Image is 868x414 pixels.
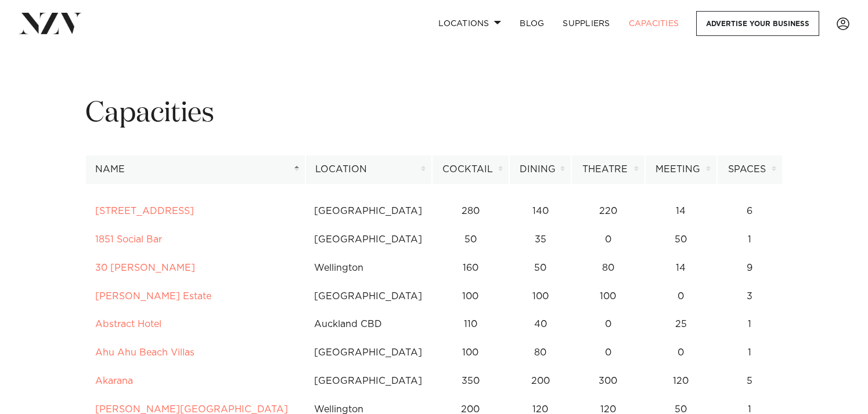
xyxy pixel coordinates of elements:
a: BLOG [510,11,553,36]
img: nzv-logo.png [19,13,82,34]
th: Location: activate to sort column ascending [305,155,432,184]
td: 160 [432,254,509,282]
td: 100 [509,282,571,311]
td: 25 [644,310,716,339]
td: Auckland CBD [304,310,432,339]
th: Dining: activate to sort column ascending [509,155,571,184]
a: Locations [429,11,510,36]
td: 6 [717,197,783,226]
td: Wellington [304,254,432,282]
a: [PERSON_NAME] Estate [95,292,211,301]
td: 50 [432,226,509,254]
a: Abstract Hotel [95,319,161,329]
td: 3 [717,282,783,311]
th: Cocktail: activate to sort column ascending [432,155,509,184]
td: 1 [717,226,783,254]
a: 1851 Social Bar [95,235,162,244]
td: 0 [571,310,644,339]
a: Akarana [95,376,133,386]
td: 50 [644,226,716,254]
a: SUPPLIERS [553,11,619,36]
td: [GEOGRAPHIC_DATA] [304,226,432,254]
td: 200 [509,367,571,395]
td: 0 [571,339,644,367]
a: Advertise your business [696,11,819,36]
td: 140 [509,197,571,226]
td: [GEOGRAPHIC_DATA] [304,339,432,367]
th: Meeting: activate to sort column ascending [645,155,717,184]
td: 100 [432,339,509,367]
a: [STREET_ADDRESS] [95,206,194,216]
td: 280 [432,197,509,226]
td: 110 [432,310,509,339]
td: 0 [644,282,716,311]
td: [GEOGRAPHIC_DATA] [304,197,432,226]
td: 0 [644,339,716,367]
td: 1 [717,310,783,339]
td: [GEOGRAPHIC_DATA] [304,282,432,311]
td: [GEOGRAPHIC_DATA] [304,367,432,395]
a: [PERSON_NAME][GEOGRAPHIC_DATA] [95,405,288,414]
td: 100 [432,282,509,311]
th: Theatre: activate to sort column ascending [571,155,644,184]
td: 9 [717,254,783,282]
td: 120 [644,367,716,395]
td: 100 [571,282,644,311]
td: 14 [644,254,716,282]
a: Capacities [620,11,689,36]
h1: Capacities [85,96,783,132]
td: 220 [571,197,644,226]
td: 1 [717,339,783,367]
td: 5 [717,367,783,395]
td: 50 [509,254,571,282]
td: 80 [509,339,571,367]
a: Ahu Ahu Beach Villas [95,348,195,357]
td: 350 [432,367,509,395]
td: 80 [571,254,644,282]
a: 30 [PERSON_NAME] [95,263,195,273]
td: 300 [571,367,644,395]
td: 40 [509,310,571,339]
td: 35 [509,226,571,254]
th: Name: activate to sort column descending [85,155,305,184]
td: 14 [644,197,716,226]
th: Spaces: activate to sort column ascending [717,155,783,184]
td: 0 [571,226,644,254]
